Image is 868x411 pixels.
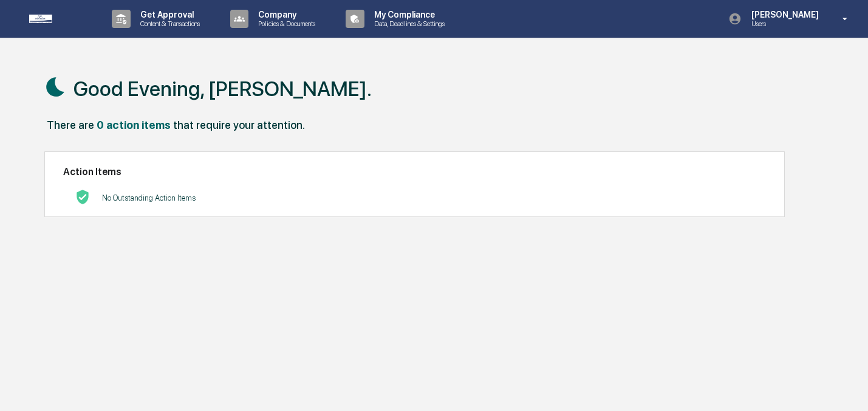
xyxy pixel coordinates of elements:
[131,10,206,19] p: Get Approval
[742,10,825,19] p: [PERSON_NAME]
[75,190,90,204] img: No Actions logo
[97,119,171,131] div: 0 action items
[73,77,372,101] h1: Good Evening, [PERSON_NAME].
[29,15,87,23] img: logo
[173,119,305,131] div: that require your attention.
[248,10,321,19] p: Company
[364,19,451,28] p: Data, Deadlines & Settings
[131,19,206,28] p: Content & Transactions
[47,119,94,131] div: There are
[248,19,321,28] p: Policies & Documents
[364,10,451,19] p: My Compliance
[742,19,825,28] p: Users
[63,166,766,178] h2: Action Items
[102,193,196,202] p: No Outstanding Action Items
